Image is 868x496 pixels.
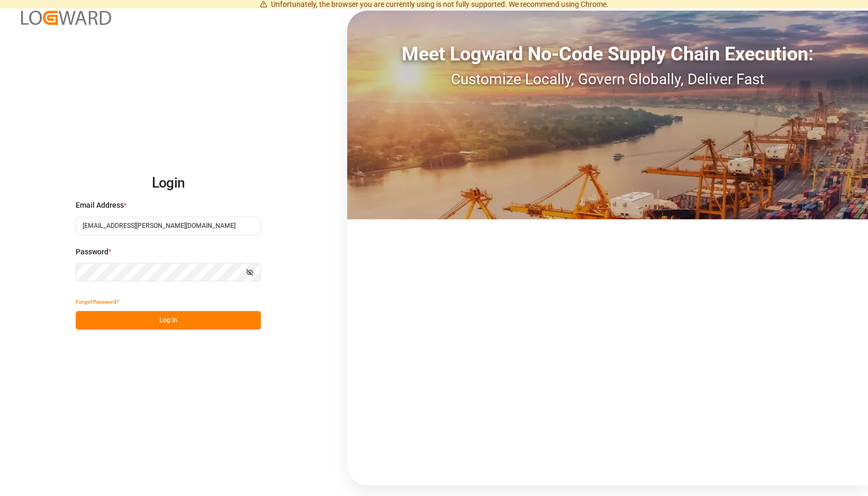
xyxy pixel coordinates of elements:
[347,40,868,68] div: Meet Logward No-Code Supply Chain Execution:
[347,68,868,91] div: Customize Locally, Govern Globally, Deliver Fast
[76,293,119,311] button: Forgot Password?
[76,217,261,235] input: Enter your email
[76,200,124,211] span: Email Address
[76,246,108,258] span: Password
[76,166,261,200] h2: Login
[76,311,261,330] button: Log In
[21,11,111,25] img: Logward_new_orange.png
